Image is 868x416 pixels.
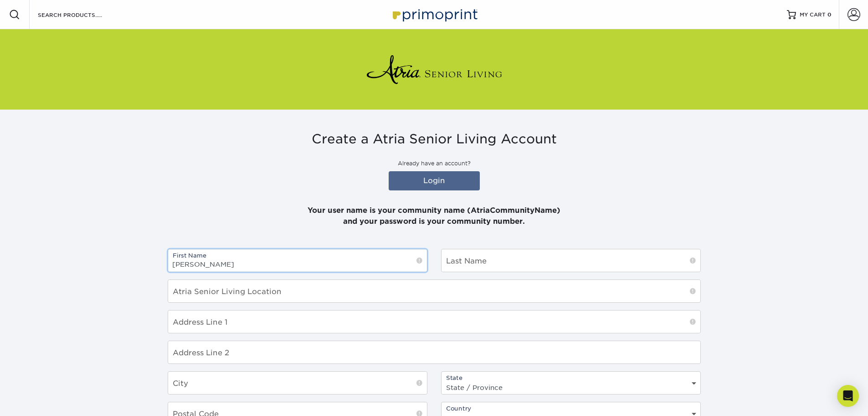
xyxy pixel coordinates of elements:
[168,194,701,227] p: Your user name is your community name (AtriaCommunityName) and your password is your community nu...
[389,171,480,190] a: Login
[366,51,503,88] img: Atria Senior Living
[168,159,701,168] p: Already have an account?
[827,11,832,18] span: 0
[168,132,701,147] h3: Create a Atria Senior Living Account
[389,5,480,24] img: Primoprint
[37,9,126,20] input: SEARCH PRODUCTS.....
[837,385,859,407] div: Open Intercom Messenger
[800,11,826,19] span: MY CART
